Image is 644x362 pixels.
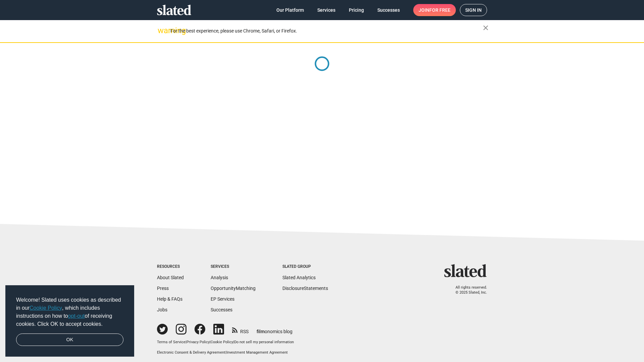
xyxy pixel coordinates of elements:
[276,4,304,16] span: Our Platform
[271,4,309,16] a: Our Platform
[312,4,341,16] a: Services
[157,275,184,280] a: About Slated
[482,24,490,32] mat-icon: close
[158,26,166,35] mat-icon: warning
[349,4,364,16] span: Pricing
[282,275,316,280] a: Slated Analytics
[5,285,134,357] div: cookieconsent
[16,334,123,346] a: dismiss cookie message
[211,275,228,280] a: Analysis
[343,4,369,16] a: Pricing
[413,4,456,16] a: Joinfor free
[448,285,487,295] p: All rights reserved. © 2025 Slated, Inc.
[210,340,211,344] span: |
[16,296,123,328] span: Welcome! Slated uses cookies as described in our , which includes instructions on how to of recei...
[186,340,210,344] a: Privacy Policy
[211,340,233,344] a: Cookie Policy
[157,286,169,291] a: Press
[211,307,232,312] a: Successes
[377,4,400,16] span: Successes
[157,296,182,302] a: Help & FAQs
[372,4,405,16] a: Successes
[211,286,256,291] a: OpportunityMatching
[157,340,185,344] a: Terms of Service
[429,4,450,16] span: for free
[157,307,167,312] a: Jobs
[282,264,328,269] div: Slated Group
[234,340,294,345] button: Do not sell my personal information
[211,296,234,302] a: EP Services
[226,350,288,355] a: Investment Management Agreement
[185,340,186,344] span: |
[419,4,450,16] span: Join
[465,4,482,16] span: Sign in
[211,264,256,269] div: Services
[157,350,225,355] a: Electronic Consent & Delivery Agreement
[257,323,292,335] a: filmonomics blog
[170,26,483,36] div: For the best experience, please use Chrome, Safari, or Firefox.
[232,324,249,335] a: RSS
[233,340,234,344] span: |
[460,4,487,16] a: Sign in
[225,350,226,355] span: |
[30,305,62,311] a: Cookie Policy
[317,4,335,16] span: Services
[68,313,85,319] a: opt-out
[257,329,265,334] span: film
[282,286,328,291] a: DisclosureStatements
[157,264,184,269] div: Resources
